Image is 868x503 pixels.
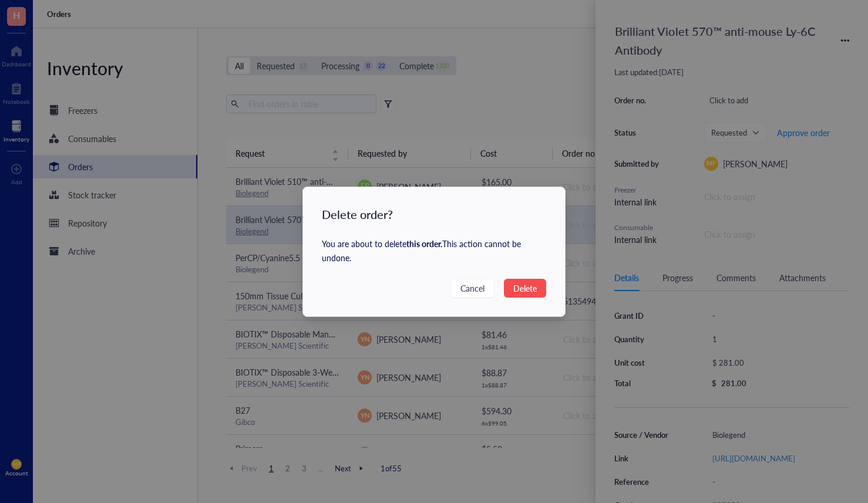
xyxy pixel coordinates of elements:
span: Cancel [460,282,485,295]
div: You are about to delete This action cannot be undone. [322,237,546,265]
span: Delete [513,282,537,295]
strong: this order . [406,238,442,249]
button: Cancel [450,279,494,298]
button: Delete [504,279,546,298]
div: Delete order? [322,206,546,222]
